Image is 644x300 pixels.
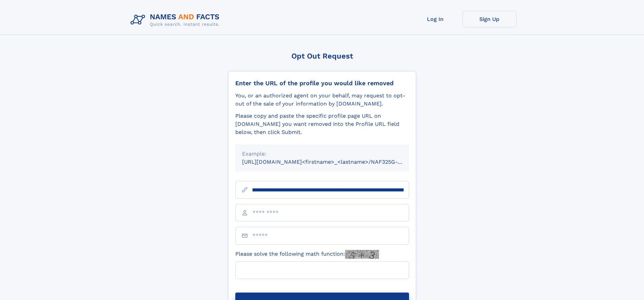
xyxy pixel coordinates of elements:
[408,11,462,27] a: Log In
[235,92,409,108] div: You, or an authorized agent on your behalf, may request to opt-out of the sale of your informatio...
[128,11,225,29] img: Logo Names and Facts
[242,159,422,165] small: [URL][DOMAIN_NAME]<firstname>_<lastname>/NAF325G-xxxxxxxx
[235,250,379,259] label: Please solve the following math function:
[462,11,517,27] a: Sign Up
[235,79,409,87] div: Enter the URL of the profile you would like removed
[235,112,409,136] div: Please copy and paste the specific profile page URL on [DOMAIN_NAME] you want removed into the Pr...
[242,150,402,158] div: Example:
[228,52,416,60] div: Opt Out Request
